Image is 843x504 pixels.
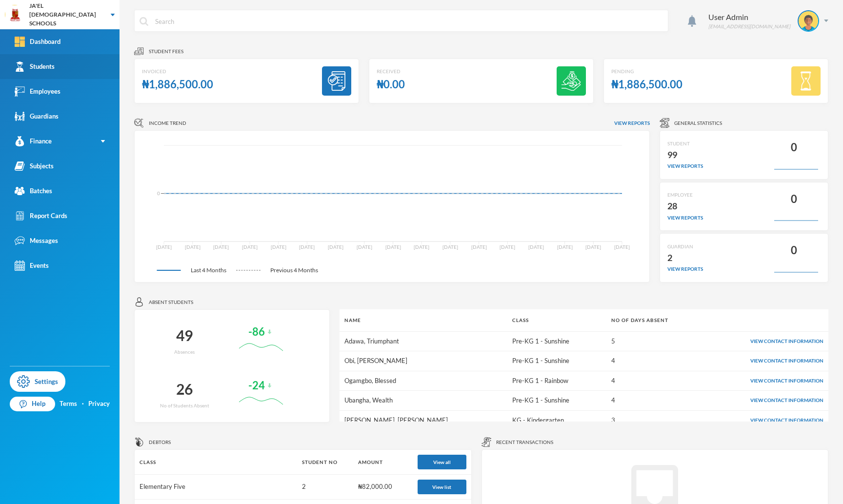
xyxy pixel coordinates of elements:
tspan: [DATE] [299,244,315,250]
td: Adawa, Triumphant [340,331,507,351]
div: view reports [667,214,703,222]
div: Dashboard [15,37,60,47]
tspan: [DATE] [585,244,601,250]
tspan: [DATE] [328,244,343,250]
tspan: [DATE] [213,244,229,250]
span: Recent Transactions [496,439,553,446]
td: 2 [297,475,353,500]
div: Students [15,61,55,72]
div: User Admin [708,11,790,23]
td: 3 [606,410,705,430]
tspan: [DATE] [385,244,401,250]
th: Student No [297,450,353,475]
td: KG - Kindergarten [507,410,606,430]
div: Received [377,68,405,75]
img: logo [5,5,25,25]
a: Privacy [88,399,110,409]
td: Pre-KG 1 - Rainbow [507,371,606,391]
div: 28 [667,199,703,214]
a: Help [10,397,55,411]
tspan: 0 [157,190,160,196]
div: Absences [174,348,195,356]
span: View reports [614,120,650,127]
div: View Contact Information [710,417,823,424]
div: -86 [248,323,265,342]
tspan: [DATE] [156,244,172,250]
th: No of days absent [606,309,705,331]
div: Guardians [15,111,59,121]
td: Pre-KG 1 - Sunshine [507,351,606,371]
td: Ogamgbo, Blessed [340,371,507,391]
a: Pending₦1,886,500.00 [603,59,828,103]
button: View list [418,480,466,494]
tspan: [DATE] [471,244,487,250]
td: [PERSON_NAME], [PERSON_NAME] [340,410,507,430]
tspan: [DATE] [357,244,372,250]
div: Subjects [15,161,54,171]
img: STUDENT [799,11,818,31]
th: Class [135,450,297,475]
tspan: [DATE] [528,244,544,250]
div: View Contact Information [710,357,823,364]
div: Pending [611,68,682,75]
div: View Contact Information [710,338,823,345]
td: 4 [606,371,705,391]
div: Invoiced [142,68,213,75]
td: Elementary Five [135,475,297,500]
span: Last 4 Months [181,266,236,275]
div: STUDENT [667,140,703,147]
div: EMPLOYEE [667,191,703,199]
td: Obi, [PERSON_NAME] [340,351,507,371]
td: Pre-KG 1 - Sunshine [507,391,606,411]
td: ₦82,000.00 [353,475,413,500]
div: No of Students Absent [160,402,209,409]
input: Search [154,10,663,32]
button: View all [418,455,466,469]
div: Messages [15,236,58,246]
tspan: [DATE] [271,244,286,250]
tspan: [DATE] [185,244,201,250]
tspan: [DATE] [414,244,429,250]
a: Invoiced₦1,886,500.00 [134,59,359,103]
div: ₦0.00 [377,75,405,94]
div: view reports [667,265,703,273]
div: View Contact Information [710,377,823,384]
div: 26 [176,376,193,402]
div: 49 [176,323,193,348]
div: Employees [15,86,60,97]
div: ₦1,886,500.00 [142,75,213,94]
th: Name [340,309,507,331]
td: Pre-KG 1 - Sunshine [507,331,606,351]
div: Batches [15,186,52,196]
span: General Statistics [674,120,722,127]
div: 99 [667,147,703,163]
tspan: [DATE] [442,244,458,250]
div: view reports [667,162,703,170]
th: Amount [353,450,413,475]
div: 0 [791,190,797,209]
div: 0 [791,241,797,260]
th: Class [507,309,606,331]
tspan: [DATE] [614,244,630,250]
div: 2 [667,250,703,266]
tspan: [DATE] [500,244,515,250]
td: 4 [606,351,705,371]
span: Absent students [149,299,193,306]
div: GUARDIAN [667,243,703,250]
div: Finance [15,136,52,146]
div: · [82,399,84,409]
div: 0 [791,138,797,157]
span: Student fees [149,48,183,55]
tspan: [DATE] [242,244,258,250]
td: 4 [606,391,705,411]
span: Previous 4 Months [261,266,328,275]
div: -24 [248,376,265,395]
div: Events [15,261,49,271]
span: Debtors [149,439,171,446]
td: Ubangha, Wealth [340,391,507,411]
tspan: [DATE] [557,244,573,250]
a: Settings [10,371,65,392]
div: Report Cards [15,211,67,221]
div: View Contact Information [710,397,823,404]
span: Income Trend [149,120,186,127]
